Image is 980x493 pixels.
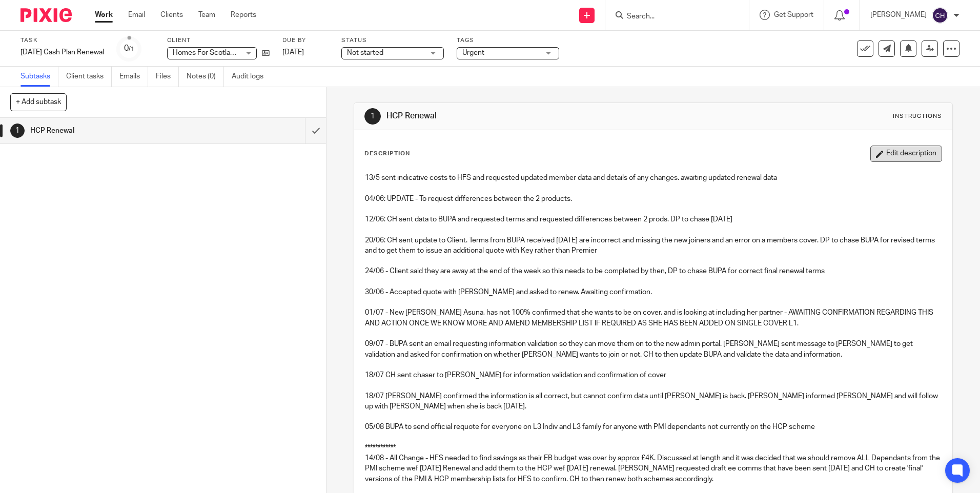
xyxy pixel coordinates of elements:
[129,46,134,52] small: /1
[173,49,251,56] span: Homes For Scotland Ltd
[10,124,25,138] div: 1
[870,10,927,20] p: [PERSON_NAME]
[386,111,675,121] h1: HCP Renewal
[231,10,256,20] a: Reports
[156,67,179,87] a: Files
[365,422,941,432] p: 05/08 BUPA to send official requote for everyone on L3 Indiv and L3 family for anyone with PMI de...
[365,214,941,224] p: 12/06: CH sent data to BUPA and requested terms and requested differences between 2 prods. DP to ...
[187,67,224,87] a: Notes (0)
[774,11,813,18] span: Get Support
[365,235,941,256] p: 20/06: CH sent update to Client. Terms from BUPA received [DATE] are incorrect and missing the ne...
[365,287,941,297] p: 30/06 - Accepted quote with [PERSON_NAME] and asked to renew. Awaiting confirmation.
[10,93,67,111] button: + Add subtask
[95,10,113,20] a: Work
[119,67,148,87] a: Emails
[341,36,444,45] label: Status
[365,453,941,484] p: 14/08 - All Change - HFS needed to find savings as their EB budget was over by approx £4K. Discus...
[282,36,329,45] label: Due by
[21,67,58,87] a: Subtasks
[167,36,270,45] label: Client
[462,49,484,56] span: Urgent
[365,194,941,204] p: 04/06: UPDATE - To request differences between the 2 products.
[128,10,145,20] a: Email
[932,7,948,24] img: svg%3E
[282,49,304,56] span: [DATE]
[198,10,215,20] a: Team
[21,47,104,57] div: 1st July 2025 Cash Plan Renewal
[364,150,410,158] p: Description
[870,146,942,162] button: Edit description
[66,67,112,87] a: Client tasks
[365,391,941,412] p: 18/07 [PERSON_NAME] confirmed the information is all correct, but cannot confirm data until [PERS...
[365,307,941,328] p: 01/07 - New [PERSON_NAME] Asuna, has not 100% confirmed that she wants to be on cover, and is loo...
[347,49,383,56] span: Not started
[232,67,271,87] a: Audit logs
[365,173,941,183] p: 13/5 sent indicative costs to HFS and requested updated member data and details of any changes. a...
[365,370,941,380] p: 18/07 CH sent chaser to [PERSON_NAME] for information validation and confirmation of cover
[30,123,207,138] h1: HCP Renewal
[626,12,718,22] input: Search
[160,10,183,20] a: Clients
[124,43,134,54] div: 0
[365,339,941,360] p: 09/07 - BUPA sent an email requesting information validation so they can move them on to the new ...
[457,36,559,45] label: Tags
[365,266,941,276] p: 24/06 - Client said they are away at the end of the week so this needs to be completed by then, D...
[893,112,942,120] div: Instructions
[364,108,381,125] div: 1
[21,36,104,45] label: Task
[21,8,72,22] img: Pixie
[21,47,104,57] div: [DATE] Cash Plan Renewal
